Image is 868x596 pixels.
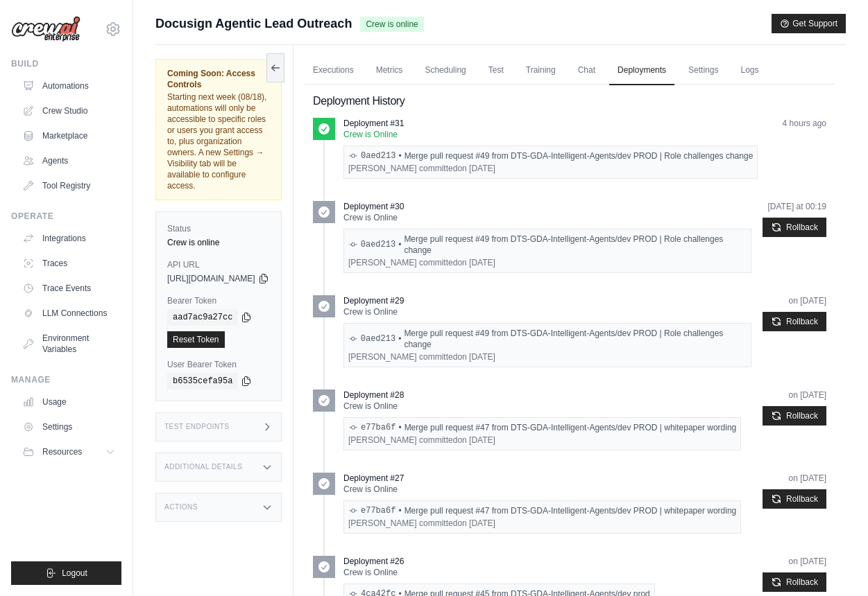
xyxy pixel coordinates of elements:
[343,295,404,306] p: Deployment #29
[361,150,395,161] a: 0aed213
[457,352,495,362] time: August 8, 2025 at 03:21 KST
[348,505,736,516] div: Merge pull request #47 from DTS-GDA-Intelligent-Agents/dev PROD | whitepaper wording
[348,518,736,529] div: [PERSON_NAME] committed
[398,422,401,433] span: •
[343,389,404,401] p: Deployment #28
[518,56,564,85] a: Training
[167,359,270,370] label: User Bearer Token
[348,257,747,268] div: [PERSON_NAME] committed
[348,422,736,433] div: Merge pull request #47 from DTS-GDA-Intelligent-Agents/dev PROD | whitepaper wording
[17,227,121,249] a: Integrations
[17,100,121,122] a: Crew Studio
[17,75,121,97] a: Automations
[348,163,753,174] div: [PERSON_NAME] committed
[17,125,121,147] a: Marketplace
[680,56,726,85] a: Settings
[17,150,121,172] a: Agents
[368,56,411,85] a: Metrics
[164,423,230,431] h3: Test Endpoints
[164,503,198,511] h3: Actions
[11,561,121,585] button: Logout
[11,58,121,69] div: Build
[799,529,868,596] iframe: Chat Widget
[343,118,404,129] p: Deployment #31
[313,93,826,109] h2: Deployment History
[167,92,266,191] span: Starting next week (08/18), automations will only be accessible to specific roles or users you gr...
[789,296,826,306] time: August 8, 2025 at 03:21 KST
[789,556,826,566] time: July 31, 2025 at 13:09 KST
[763,489,826,509] button: Rollback
[772,14,846,33] button: Get Support
[763,312,826,331] button: Rollback
[480,56,512,85] a: Test
[343,484,741,495] p: Crew is Online
[167,295,270,306] label: Bearer Token
[42,446,82,457] span: Resources
[763,406,826,426] button: Rollback
[398,333,401,344] span: •
[167,68,270,90] span: Coming Soon: Access Controls
[343,401,741,412] p: Crew is Online
[348,328,747,350] div: Merge pull request #49 from DTS-GDA-Intelligent-Agents/dev PROD | Role challenges change
[343,201,404,212] p: Deployment #30
[305,56,362,85] a: Executions
[783,119,826,128] time: August 15, 2025 at 12:47 KST
[17,416,121,438] a: Settings
[17,252,121,274] a: Traces
[343,556,404,567] p: Deployment #26
[457,258,495,268] time: August 8, 2025 at 03:21 KST
[17,327,121,360] a: Environment Variables
[361,505,395,516] a: e77ba6f
[17,175,121,197] a: Tool Registry
[457,518,495,528] time: August 1, 2025 at 06:59 KST
[398,505,401,516] span: •
[768,202,827,211] time: August 13, 2025 at 00:19 KST
[732,56,767,85] a: Logs
[167,331,225,348] a: Reset Token
[62,568,87,579] span: Logout
[11,374,121,385] div: Manage
[343,129,758,140] p: Crew is Online
[11,16,80,42] img: Logo
[361,239,395,250] a: 0aed213
[398,150,401,161] span: •
[17,277,121,299] a: Trace Events
[343,567,655,578] p: Crew is Online
[361,422,395,433] a: e77ba6f
[11,211,121,222] div: Operate
[789,390,826,400] time: August 6, 2025 at 11:28 KST
[343,306,751,317] p: Crew is Online
[398,239,401,250] span: •
[570,56,604,85] a: Chat
[167,259,270,270] label: API URL
[167,223,270,234] label: Status
[457,435,495,445] time: August 1, 2025 at 06:59 KST
[763,218,826,237] button: Rollback
[164,463,242,471] h3: Additional Details
[457,164,495,173] time: August 8, 2025 at 03:21 KST
[763,572,826,592] button: Rollback
[361,333,395,344] a: 0aed213
[155,14,352,33] span: Docusign Agentic Lead Outreach
[17,441,121,463] button: Resources
[348,234,747,256] div: Merge pull request #49 from DTS-GDA-Intelligent-Agents/dev PROD | Role challenges change
[17,302,121,324] a: LLM Connections
[348,150,753,161] div: Merge pull request #49 from DTS-GDA-Intelligent-Agents/dev PROD | Role challenges change
[167,373,238,389] code: b6535cefa95a
[789,473,826,483] time: August 1, 2025 at 06:59 KST
[360,17,423,32] span: Crew is online
[609,56,674,85] a: Deployments
[167,237,270,248] div: Crew is online
[17,391,121,413] a: Usage
[348,351,747,362] div: [PERSON_NAME] committed
[343,473,404,484] p: Deployment #27
[343,212,751,223] p: Crew is Online
[348,435,736,446] div: [PERSON_NAME] committed
[167,273,255,284] span: [URL][DOMAIN_NAME]
[416,56,474,85] a: Scheduling
[167,309,238,326] code: aad7ac9a27cc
